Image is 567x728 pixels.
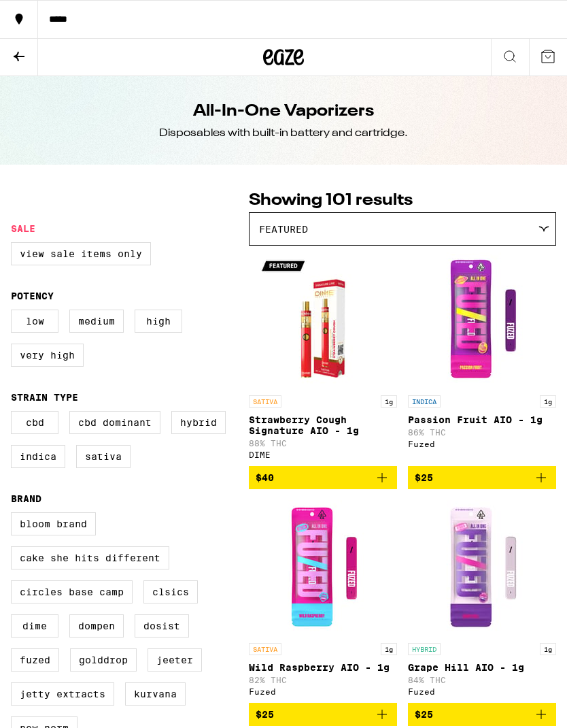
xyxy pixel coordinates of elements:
a: Open page for Wild Raspberry AIO - 1g from Fuzed [249,500,397,703]
p: 1g [540,643,556,655]
legend: Brand [11,493,41,504]
div: Fuzed [249,687,397,696]
button: Add to bag [249,466,397,489]
p: SATIVA [249,395,281,408]
img: DIME - Strawberry Cough Signature AIO - 1g [255,252,391,388]
p: HYBRID [408,643,441,655]
label: Kurvana [125,682,186,706]
button: Add to bag [408,466,556,489]
label: Low [11,310,58,333]
a: Open page for Grape Hill AIO - 1g from Fuzed [408,500,556,703]
label: CLSICS [143,580,198,603]
label: Circles Base Camp [11,580,133,603]
label: View Sale Items Only [11,242,151,265]
label: Indica [11,445,65,468]
div: DIME [249,450,397,459]
p: SATIVA [249,643,281,655]
img: Fuzed - Grape Hill AIO - 1g [414,500,550,636]
div: Disposables with built-in battery and cartridge. [159,126,408,141]
label: Sativa [76,445,131,468]
p: 84% THC [408,676,556,684]
img: Fuzed - Passion Fruit AIO - 1g [414,252,550,388]
p: 86% THC [408,428,556,437]
button: Add to bag [408,703,556,726]
label: CBD [11,411,58,434]
p: Grape Hill AIO - 1g [408,662,556,673]
p: Showing 101 results [249,189,556,212]
p: 88% THC [249,439,397,448]
label: High [135,310,182,333]
span: $25 [415,472,433,483]
a: Open page for Passion Fruit AIO - 1g from Fuzed [408,252,556,466]
label: Jetty Extracts [11,682,114,706]
label: Fuzed [11,648,59,672]
p: 82% THC [249,676,397,684]
label: CBD Dominant [69,411,160,434]
span: Featured [259,224,308,235]
legend: Strain Type [11,392,78,403]
label: Cake She Hits Different [11,546,169,569]
span: $40 [256,472,274,483]
h1: All-In-One Vaporizers [193,100,374,123]
a: Open page for Strawberry Cough Signature AIO - 1g from DIME [249,252,397,466]
span: $25 [256,709,274,720]
label: GoldDrop [70,648,137,672]
label: Dompen [69,614,124,638]
p: 1g [381,643,397,655]
img: Fuzed - Wild Raspberry AIO - 1g [255,500,391,636]
label: Medium [69,310,124,333]
span: $25 [415,709,433,720]
p: Strawberry Cough Signature AIO - 1g [249,414,397,436]
label: Jeeter [148,648,202,672]
legend: Sale [11,223,35,234]
label: Dosist [135,614,189,638]
label: DIME [11,614,58,638]
button: Add to bag [249,703,397,726]
p: 1g [540,395,556,408]
p: Passion Fruit AIO - 1g [408,414,556,425]
p: INDICA [408,395,441,408]
legend: Potency [11,291,54,301]
div: Fuzed [408,687,556,696]
label: Hybrid [171,411,226,434]
div: Fuzed [408,440,556,448]
label: Bloom Brand [11,512,96,535]
p: Wild Raspberry AIO - 1g [249,662,397,673]
label: Very High [11,344,84,367]
p: 1g [381,395,397,408]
